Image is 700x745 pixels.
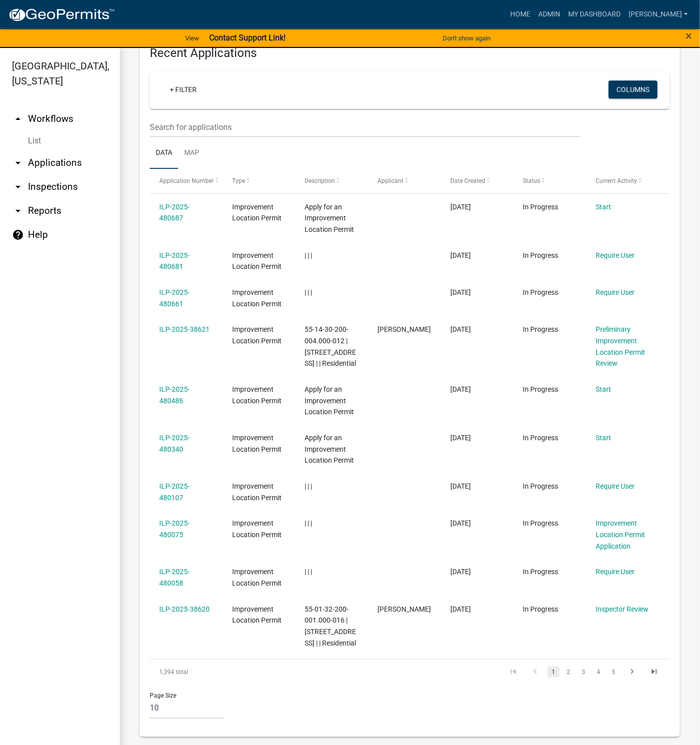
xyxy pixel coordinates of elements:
[450,568,471,576] span: 09/17/2025
[377,325,431,333] span: Diana Skirvin
[12,113,24,125] i: arrow_drop_up
[232,482,282,502] span: Improvement Location Permit
[506,5,534,24] a: Home
[209,33,286,42] strong: Contact Support Link!
[546,664,561,681] li: page 1
[305,385,354,416] span: Apply for an Improvement Location Permit
[12,229,24,241] i: help
[159,434,190,453] a: ILP-2025-480340
[150,46,670,60] h4: Recent Applications
[450,385,471,393] span: 09/18/2025
[181,30,203,46] a: View
[441,169,514,193] datatable-header-cell: Date Created
[368,169,441,193] datatable-header-cell: Applicant
[523,385,559,393] span: In Progress
[596,203,611,211] a: Start
[223,169,296,193] datatable-header-cell: Type
[305,605,356,647] span: 55-01-32-200-001.000-016 | 198 Echo Lake East Drive | | Residential
[150,137,178,169] a: Data
[232,434,282,453] span: Improvement Location Permit
[596,434,611,442] a: Start
[606,664,621,681] li: page 5
[232,251,282,271] span: Improvement Location Permit
[159,288,190,308] a: ILP-2025-480661
[608,667,620,678] a: 5
[232,605,282,625] span: Improvement Location Permit
[305,519,313,527] span: | | |
[159,203,190,222] a: ILP-2025-480687
[563,667,575,678] a: 2
[232,203,282,222] span: Improvement Location Permit
[305,434,354,465] span: Apply for an Improvement Location Permit
[450,519,471,527] span: 09/17/2025
[295,169,368,193] datatable-header-cell: Description
[159,177,214,184] span: Application Number
[450,288,471,296] span: 09/18/2025
[596,519,645,550] a: Improvement Location Permit Application
[526,667,545,678] a: go to previous page
[504,667,523,678] a: go to first page
[159,385,190,405] a: ILP-2025-480486
[377,605,431,613] span: CINDY KINGERY
[232,325,282,345] span: Improvement Location Permit
[576,664,591,681] li: page 3
[523,251,559,259] span: In Progress
[150,117,581,137] input: Search for applications
[523,605,559,613] span: In Progress
[159,325,210,333] a: ILP-2025-38621
[377,177,403,184] span: Applicant
[450,434,471,442] span: 09/18/2025
[159,568,190,587] a: ILP-2025-480058
[596,251,635,259] a: Require User
[305,177,336,184] span: Description
[586,169,659,193] datatable-header-cell: Current Activity
[305,568,313,576] span: | | |
[625,5,692,24] a: [PERSON_NAME]
[596,605,649,613] a: Inspector Review
[548,667,560,678] a: 1
[564,5,625,24] a: My Dashboard
[645,667,664,678] a: go to last page
[596,177,637,184] span: Current Activity
[305,251,313,259] span: | | |
[232,177,245,184] span: Type
[12,205,24,217] i: arrow_drop_down
[450,482,471,490] span: 09/17/2025
[686,29,693,43] span: ×
[232,288,282,308] span: Improvement Location Permit
[686,30,693,42] button: Close
[523,325,559,333] span: In Progress
[578,667,590,678] a: 3
[305,288,313,296] span: | | |
[450,177,485,184] span: Date Created
[450,251,471,259] span: 09/18/2025
[596,288,635,296] a: Require User
[593,667,605,678] a: 4
[305,482,313,490] span: | | |
[178,137,205,169] a: Map
[12,181,24,193] i: arrow_drop_down
[523,482,559,490] span: In Progress
[523,434,559,442] span: In Progress
[12,157,24,169] i: arrow_drop_down
[159,519,190,539] a: ILP-2025-480075
[150,660,252,685] div: 1,394 total
[523,177,541,184] span: Status
[523,288,559,296] span: In Progress
[450,203,471,211] span: 09/18/2025
[159,251,190,271] a: ILP-2025-480681
[514,169,587,193] datatable-header-cell: Status
[305,203,354,234] span: Apply for an Improvement Location Permit
[159,482,190,502] a: ILP-2025-480107
[162,80,205,98] a: + Filter
[623,667,642,678] a: go to next page
[534,5,564,24] a: Admin
[596,568,635,576] a: Require User
[439,30,495,46] button: Don't show again
[523,519,559,527] span: In Progress
[596,325,645,367] a: Preliminary Improvement Location Permit Review
[523,568,559,576] span: In Progress
[232,519,282,539] span: Improvement Location Permit
[450,605,471,613] span: 09/17/2025
[232,385,282,405] span: Improvement Location Permit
